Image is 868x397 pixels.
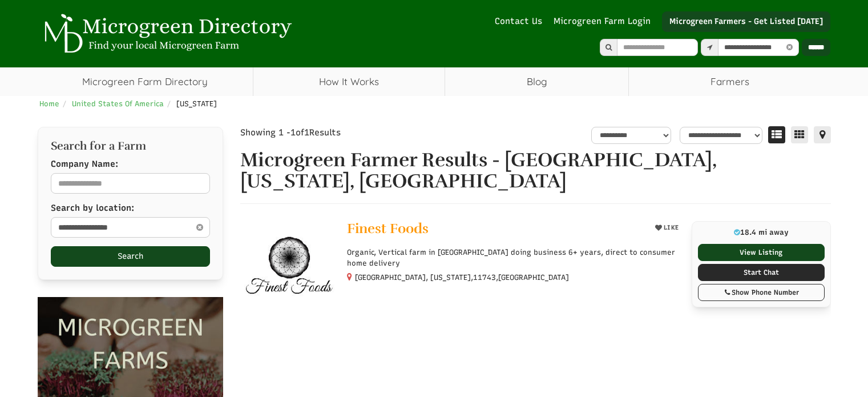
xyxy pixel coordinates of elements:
[698,244,825,261] a: View Listing
[38,14,294,54] img: Microgreen Directory
[489,15,548,27] a: Contact Us
[347,220,429,237] span: Finest Foods
[473,272,496,283] span: 11743
[498,272,569,283] span: [GEOGRAPHIC_DATA]
[253,67,445,96] a: How It Works
[591,127,671,144] select: overall_rating_filter-1
[39,99,59,108] a: Home
[240,221,339,320] img: Finest Foods
[51,158,118,170] label: Company Name:
[662,11,830,32] a: Microgreen Farmers - Get Listed [DATE]
[290,127,296,138] span: 1
[698,227,825,238] p: 18.4 mi away
[355,273,569,282] small: [GEOGRAPHIC_DATA], [US_STATE], ,
[72,99,164,108] a: United States Of America
[698,264,825,281] a: Start Chat
[704,287,818,298] div: Show Phone Number
[445,67,628,96] a: Blog
[51,140,210,153] h2: Search for a Farm
[629,67,830,96] span: Farmers
[51,202,134,214] label: Search by location:
[554,15,656,27] a: Microgreen Farm Login
[240,150,831,193] h1: Microgreen Farmer Results - [GEOGRAPHIC_DATA], [US_STATE], [GEOGRAPHIC_DATA]
[651,221,683,235] button: LIKE
[240,127,437,139] div: Showing 1 - of Results
[176,99,217,108] span: [US_STATE]
[662,224,679,231] span: LIKE
[680,127,762,144] select: sortbox-1
[347,221,643,239] a: Finest Foods
[51,246,210,267] button: Search
[304,127,309,138] span: 1
[38,67,253,96] a: Microgreen Farm Directory
[347,247,683,268] p: Organic, Vertical farm in [GEOGRAPHIC_DATA] doing business 6+ years, direct to consumer home deli...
